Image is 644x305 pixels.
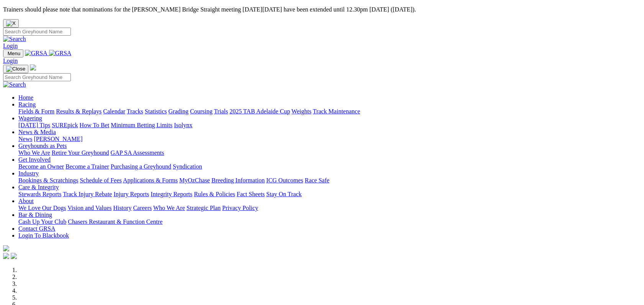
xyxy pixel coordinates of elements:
[18,177,78,184] a: Bookings & Scratchings
[52,122,78,128] a: SUREpick
[3,73,71,81] input: Search
[18,170,39,177] a: Industry
[8,51,20,56] span: Menu
[3,49,23,57] button: Toggle navigation
[66,163,109,170] a: Become a Trainer
[18,218,66,225] a: Cash Up Your Club
[56,108,102,115] a: Results & Replays
[18,225,55,232] a: Contact GRSA
[214,108,228,115] a: Trials
[18,191,61,197] a: Stewards Reports
[169,108,188,115] a: Grading
[145,108,167,115] a: Statistics
[187,205,221,211] a: Strategic Plan
[211,177,265,184] a: Breeding Information
[18,129,56,135] a: News & Media
[6,20,16,26] img: X
[18,149,641,156] div: Greyhounds as Pets
[190,108,213,115] a: Coursing
[3,253,9,259] img: facebook.svg
[3,36,26,43] img: Search
[113,205,131,211] a: History
[34,136,82,142] a: [PERSON_NAME]
[179,177,210,184] a: MyOzChase
[67,205,111,211] a: Vision and Values
[25,50,48,57] img: GRSA
[80,177,121,184] a: Schedule of Fees
[3,81,26,88] img: Search
[18,191,641,198] div: Care & Integrity
[18,184,59,190] a: Care & Integrity
[111,163,171,170] a: Purchasing a Greyhound
[266,191,302,197] a: Stay On Track
[18,94,33,101] a: Home
[3,57,18,64] a: Login
[151,191,192,197] a: Integrity Reports
[18,101,36,108] a: Racing
[6,66,25,72] img: Close
[237,191,265,197] a: Fact Sheets
[18,212,52,218] a: Bar & Dining
[3,19,19,28] button: Close
[18,232,69,239] a: Login To Blackbook
[18,143,67,149] a: Greyhounds as Pets
[18,205,641,212] div: About
[49,50,72,57] img: GRSA
[123,177,178,184] a: Applications & Forms
[153,205,185,211] a: Who We Are
[3,65,28,73] button: Toggle navigation
[111,122,172,128] a: Minimum Betting Limits
[292,108,311,115] a: Weights
[173,163,202,170] a: Syndication
[222,205,258,211] a: Privacy Policy
[18,122,50,128] a: [DATE] Tips
[18,108,641,115] div: Racing
[174,122,192,128] a: Isolynx
[103,108,125,115] a: Calendar
[3,43,18,49] a: Login
[18,177,641,184] div: Industry
[18,156,51,163] a: Get Involved
[113,191,149,197] a: Injury Reports
[3,28,71,36] input: Search
[18,149,50,156] a: Who We Are
[11,253,17,259] img: twitter.svg
[111,149,164,156] a: GAP SA Assessments
[18,163,641,170] div: Get Involved
[18,122,641,129] div: Wagering
[18,136,641,143] div: News & Media
[18,205,66,211] a: We Love Our Dogs
[266,177,303,184] a: ICG Outcomes
[18,198,34,204] a: About
[229,108,290,115] a: 2025 TAB Adelaide Cup
[18,163,64,170] a: Become an Owner
[18,108,54,115] a: Fields & Form
[3,245,9,251] img: logo-grsa-white.png
[80,122,110,128] a: How To Bet
[18,218,641,225] div: Bar & Dining
[30,64,36,71] img: logo-grsa-white.png
[63,191,112,197] a: Track Injury Rebate
[68,218,162,225] a: Chasers Restaurant & Function Centre
[18,136,32,142] a: News
[313,108,360,115] a: Track Maintenance
[18,115,42,121] a: Wagering
[52,149,109,156] a: Retire Your Greyhound
[194,191,235,197] a: Rules & Policies
[305,177,329,184] a: Race Safe
[3,6,641,13] p: Trainers should please note that nominations for the [PERSON_NAME] Bridge Straight meeting [DATE]...
[127,108,143,115] a: Tracks
[133,205,152,211] a: Careers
